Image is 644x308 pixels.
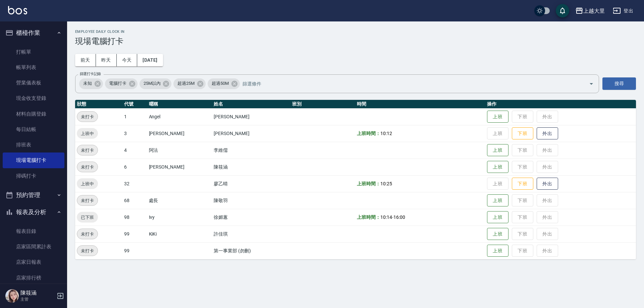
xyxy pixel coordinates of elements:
[77,113,98,120] span: 未打卡
[77,147,98,154] span: 未打卡
[173,78,206,89] div: 超過25M
[212,175,290,192] td: 廖乙晴
[140,78,172,89] div: 25M以內
[77,197,98,204] span: 未打卡
[20,296,55,302] p: 主管
[3,152,64,168] a: 現場電腦打卡
[212,226,290,242] td: 許佳琪
[487,228,508,240] button: 上班
[485,100,636,109] th: 操作
[355,100,485,109] th: 時間
[77,247,98,254] span: 未打卡
[147,108,212,125] td: Angel
[3,239,64,254] a: 店家區間累計表
[79,78,103,89] div: 未知
[212,100,290,109] th: 姓名
[487,194,508,207] button: 上班
[147,159,212,175] td: [PERSON_NAME]
[77,231,98,238] span: 未打卡
[147,209,212,226] td: Ivy
[512,127,533,140] button: 下班
[3,186,64,204] button: 預約管理
[147,226,212,242] td: KiKi
[487,111,508,123] button: 上班
[380,214,392,220] span: 10:14
[3,44,64,60] a: 打帳單
[105,80,130,87] span: 電腦打卡
[290,100,356,109] th: 班別
[20,290,55,296] h5: 陳筱涵
[140,80,165,87] span: 25M以內
[487,211,508,224] button: 上班
[122,108,147,125] td: 1
[96,54,117,66] button: 昨天
[357,131,380,136] b: 上班時間：
[173,80,199,87] span: 超過25M
[537,127,558,140] button: 外出
[487,161,508,173] button: 上班
[586,78,597,89] button: Open
[212,125,290,142] td: [PERSON_NAME]
[212,108,290,125] td: [PERSON_NAME]
[537,178,558,190] button: 外出
[77,164,98,171] span: 未打卡
[77,130,98,137] span: 上班中
[212,209,290,226] td: 徐媚蕙
[512,178,533,190] button: 下班
[393,214,405,220] span: 16:00
[208,78,240,89] div: 超過50M
[3,203,64,221] button: 報表及分析
[117,54,138,66] button: 今天
[122,209,147,226] td: 98
[122,226,147,242] td: 99
[122,100,147,109] th: 代號
[610,5,636,17] button: 登出
[147,142,212,159] td: 阿法
[212,242,290,259] td: 第一事業部 (勿刪)
[357,214,380,220] b: 上班時間：
[122,192,147,209] td: 68
[487,144,508,157] button: 上班
[75,29,636,34] h2: Employee Daily Clock In
[487,245,508,257] button: 上班
[122,242,147,259] td: 99
[75,54,96,66] button: 前天
[80,71,101,76] label: 篩選打卡記錄
[3,60,64,75] a: 帳單列表
[5,289,19,303] img: Person
[212,192,290,209] td: 陳敬羽
[380,181,392,186] span: 10:25
[122,125,147,142] td: 3
[241,78,577,89] input: 篩選條件
[583,7,605,15] div: 上越大里
[147,100,212,109] th: 暱稱
[602,77,636,90] button: 搜尋
[208,80,233,87] span: 超過50M
[3,270,64,286] a: 店家排行榜
[3,137,64,152] a: 排班表
[147,192,212,209] td: 處長
[137,54,163,66] button: [DATE]
[3,106,64,122] a: 材料自購登錄
[3,90,64,106] a: 現金收支登錄
[105,78,138,89] div: 電腦打卡
[3,24,64,42] button: 櫃檯作業
[147,125,212,142] td: [PERSON_NAME]
[75,37,636,46] h3: 現場電腦打卡
[3,75,64,90] a: 營業儀表板
[212,142,290,159] td: 李維儒
[77,180,98,187] span: 上班中
[556,4,569,17] button: save
[3,122,64,137] a: 每日結帳
[355,209,485,226] td: -
[380,131,392,136] span: 10:12
[122,159,147,175] td: 6
[3,168,64,184] a: 掃碼打卡
[8,6,27,14] img: Logo
[3,254,64,270] a: 店家日報表
[3,224,64,239] a: 報表目錄
[75,100,122,109] th: 狀態
[79,80,96,87] span: 未知
[212,159,290,175] td: 陳筱涵
[77,214,98,221] span: 已下班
